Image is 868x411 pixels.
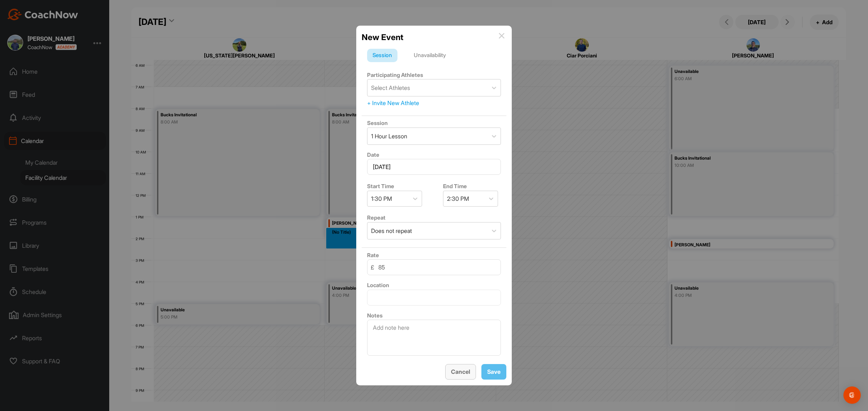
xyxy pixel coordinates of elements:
[367,312,383,319] label: Notes
[371,83,410,92] div: Select Athletes
[367,99,501,107] div: + Invite New Athlete
[371,132,407,140] div: 1 Hour Lesson
[367,49,397,62] div: Session
[371,226,412,235] div: Does not repeat
[367,183,394,190] label: Start Time
[447,194,469,203] div: 2:30 PM
[445,364,476,380] button: Cancel
[443,183,467,190] label: End Time
[371,194,392,203] div: 1:30 PM
[843,386,861,404] div: Open Intercom Messenger
[367,282,389,289] label: Location
[367,214,386,221] label: Repeat
[367,159,501,175] input: Select Date
[499,33,505,39] img: info
[362,31,403,43] h2: New Event
[367,120,388,126] label: Session
[481,364,506,380] button: Save
[367,259,501,275] input: 0
[371,263,374,272] span: £
[408,49,451,62] div: Unavailability
[367,252,379,259] label: Rate
[367,72,423,78] label: Participating Athletes
[367,151,379,158] label: Date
